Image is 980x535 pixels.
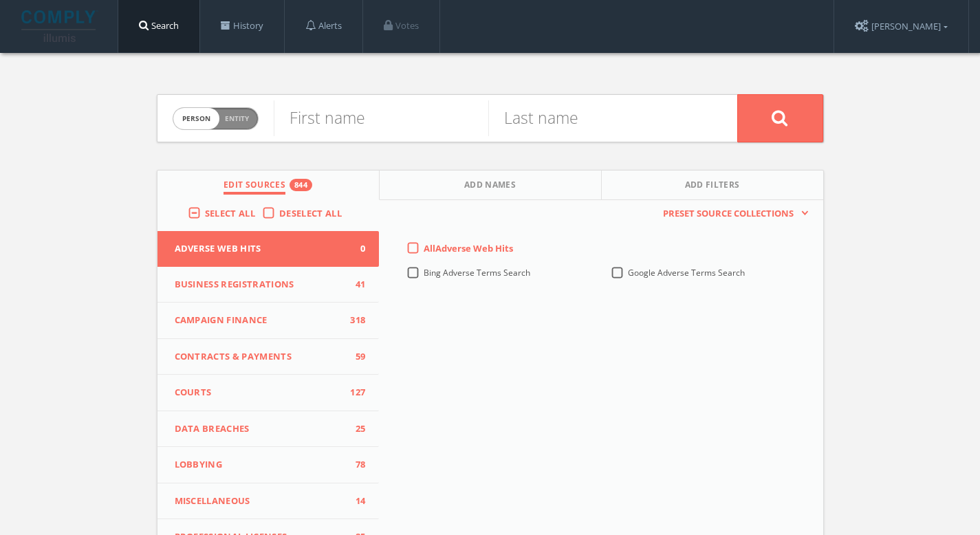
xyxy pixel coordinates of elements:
[21,10,98,42] img: illumis
[205,207,255,219] span: Select All
[175,314,345,327] span: Campaign Finance
[175,386,345,400] span: Courts
[157,171,380,200] button: Edit Sources844
[345,386,365,400] span: 127
[279,207,342,219] span: Deselect All
[173,108,219,129] span: person
[157,375,380,411] button: Courts127
[424,267,530,279] span: Bing Adverse Terms Search
[345,494,365,508] span: 14
[157,231,380,267] button: Adverse Web Hits0
[464,179,516,195] span: Add Names
[656,207,801,221] span: Preset Source Collections
[628,267,745,279] span: Google Adverse Terms Search
[157,483,380,520] button: Miscellaneous14
[345,278,365,292] span: 41
[345,314,365,327] span: 318
[175,458,345,472] span: Lobbying
[175,494,345,508] span: Miscellaneous
[175,278,345,292] span: Business Registrations
[175,350,345,364] span: Contracts & Payments
[345,350,365,364] span: 59
[157,447,380,483] button: Lobbying78
[380,171,602,200] button: Add Names
[602,171,823,200] button: Add Filters
[345,422,365,436] span: 25
[157,411,380,448] button: Data Breaches25
[345,242,365,256] span: 0
[157,267,380,303] button: Business Registrations41
[157,339,380,375] button: Contracts & Payments59
[224,179,285,195] span: Edit Sources
[345,458,365,472] span: 78
[424,242,513,254] span: All Adverse Web Hits
[175,422,345,436] span: Data Breaches
[685,179,740,195] span: Add Filters
[290,179,312,191] div: 844
[175,242,345,256] span: Adverse Web Hits
[225,113,249,124] span: Entity
[656,207,809,221] button: Preset Source Collections
[157,303,380,339] button: Campaign Finance318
